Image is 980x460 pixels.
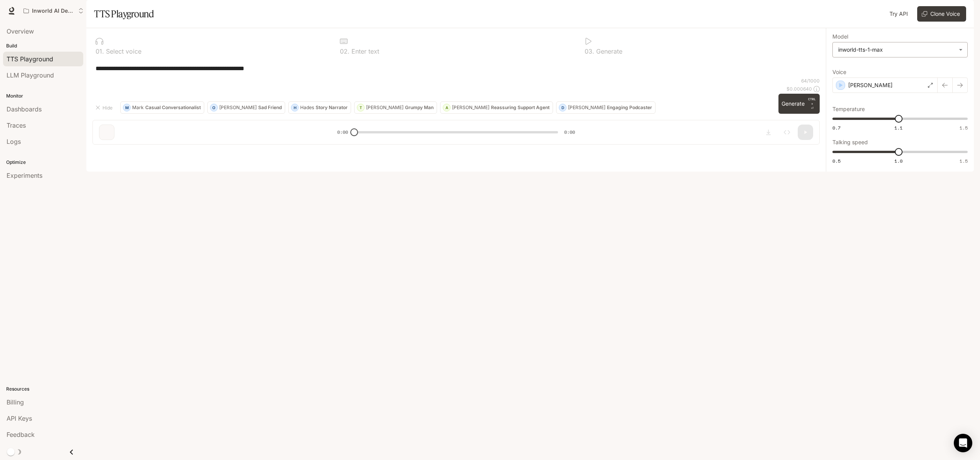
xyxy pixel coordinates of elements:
p: Inworld AI Demos [32,8,75,14]
p: Reassuring Support Agent [491,105,550,110]
p: [PERSON_NAME] [366,105,403,110]
div: M [123,101,130,114]
p: CTRL + [808,97,817,106]
div: inworld-tts-1-max [838,46,955,54]
div: H [291,101,298,114]
p: Story Narrator [316,105,348,110]
button: Hide [92,101,117,114]
span: 0.7 [832,125,840,131]
button: HHadesStory Narrator [288,101,351,114]
p: [PERSON_NAME] [848,81,893,89]
div: inworld-tts-1-max [833,42,967,57]
span: 1.5 [960,125,968,131]
p: ⏎ [808,97,817,111]
p: Enter text [350,48,379,54]
button: Clone Voice [917,6,966,22]
p: Voice [832,69,846,75]
button: D[PERSON_NAME]Engaging Podcaster [556,101,656,114]
p: $ 0.000640 [787,86,812,92]
p: 0 3 . [585,48,594,54]
div: D [559,101,566,114]
p: Temperature [832,106,865,112]
a: Try API [886,6,911,22]
p: Engaging Podcaster [607,105,652,110]
p: [PERSON_NAME] [452,105,489,110]
p: Select voice [104,48,141,54]
div: O [210,101,217,114]
span: 1.1 [894,125,903,131]
span: 1.0 [894,158,903,164]
div: T [357,101,364,114]
h1: TTS Playground [94,6,154,22]
p: [PERSON_NAME] [219,105,257,110]
div: A [443,101,450,114]
p: 0 2 . [340,48,350,54]
p: 0 1 . [96,48,104,54]
p: Model [832,34,848,39]
p: Talking speed [832,140,868,145]
p: Generate [594,48,622,54]
button: GenerateCTRL +⏎ [778,94,820,114]
button: T[PERSON_NAME]Grumpy Man [354,101,437,114]
div: Open Intercom Messenger [954,434,972,452]
p: [PERSON_NAME] [568,105,605,110]
button: Open workspace menu [20,3,87,19]
button: O[PERSON_NAME]Sad Friend [207,101,285,114]
span: 1.5 [960,158,968,164]
p: Casual Conversationalist [145,105,201,110]
p: Grumpy Man [405,105,434,110]
p: Sad Friend [258,105,282,110]
span: 0.5 [832,158,840,164]
button: A[PERSON_NAME]Reassuring Support Agent [440,101,553,114]
p: 64 / 1000 [801,78,820,84]
p: Mark [132,105,144,110]
button: MMarkCasual Conversationalist [120,101,204,114]
p: Hades [300,105,314,110]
